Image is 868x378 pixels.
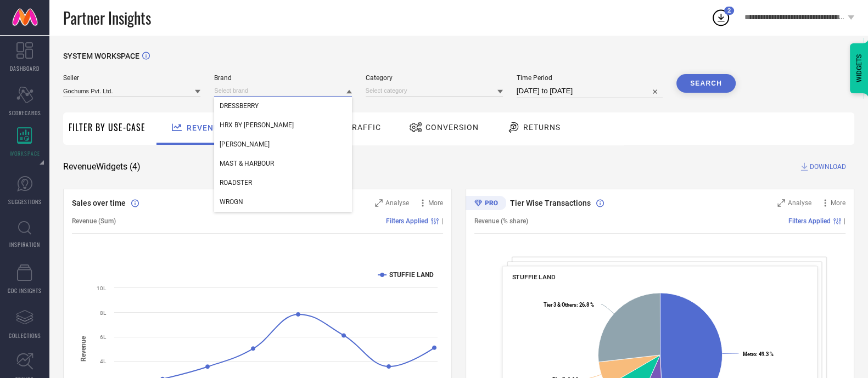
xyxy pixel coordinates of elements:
span: DOWNLOAD [810,161,846,172]
span: ROADSTER [220,179,252,187]
text: 4L [100,358,107,364]
input: Select time period [517,84,663,98]
span: Filter By Use-Case [69,121,145,134]
span: Revenue [187,123,224,132]
span: Revenue Widgets ( 4 ) [63,161,141,172]
span: Returns [523,123,561,132]
span: Seller [63,74,200,82]
text: : 26.8 % [544,302,594,308]
span: INSPIRATION [9,240,40,249]
span: Traffic [347,123,381,132]
span: HRX BY [PERSON_NAME] [220,121,294,129]
input: Select category [366,85,503,97]
span: Category [366,74,503,82]
div: DRESSBERRY [214,97,351,115]
text: 8L [100,310,107,316]
text: 6L [100,334,107,340]
div: MAST & HARBOUR [214,154,351,173]
svg: Zoom [777,199,785,207]
text: 10L [97,285,107,291]
span: MAST & HARBOUR [220,160,274,167]
div: Premium [466,196,506,212]
span: STUFFIE LAND [512,273,556,281]
input: Select brand [214,85,351,97]
span: Filters Applied [788,217,831,225]
span: Time Period [517,74,663,82]
span: SCORECARDS [9,109,41,117]
span: | [441,217,443,225]
text: : 49.3 % [743,351,774,357]
button: Search [676,74,736,93]
span: Conversion [425,123,479,132]
div: KOOK N KEECH [214,135,351,154]
span: Filters Applied [386,217,428,225]
text: STUFFIE LAND [389,271,434,279]
span: | [844,217,845,225]
span: WROGN [220,198,243,206]
span: Brand [214,74,351,82]
tspan: Revenue [80,336,87,362]
span: DASHBOARD [10,64,40,72]
span: Tier Wise Transactions [510,199,591,207]
span: COLLECTIONS [9,331,41,340]
span: Analyse [385,199,409,207]
div: WROGN [214,193,351,211]
span: Partner Insights [63,7,151,29]
span: Analyse [788,199,811,207]
span: More [831,199,845,207]
div: ROADSTER [214,173,351,192]
span: 2 [727,7,731,14]
div: Open download list [711,8,731,27]
span: WORKSPACE [10,149,40,157]
span: CDC INSIGHTS [8,286,42,295]
span: SUGGESTIONS [8,198,42,206]
span: Sales over time [72,199,126,207]
tspan: Metro [743,351,756,357]
svg: Zoom [375,199,383,207]
span: More [428,199,443,207]
span: [PERSON_NAME] [220,140,270,148]
span: Revenue (Sum) [72,217,116,225]
span: DRESSBERRY [220,102,259,110]
span: SYSTEM WORKSPACE [63,52,139,60]
div: HRX BY HRITHIK ROSHAN [214,116,351,134]
span: Revenue (% share) [474,217,528,225]
tspan: Tier 3 & Others [544,302,576,308]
